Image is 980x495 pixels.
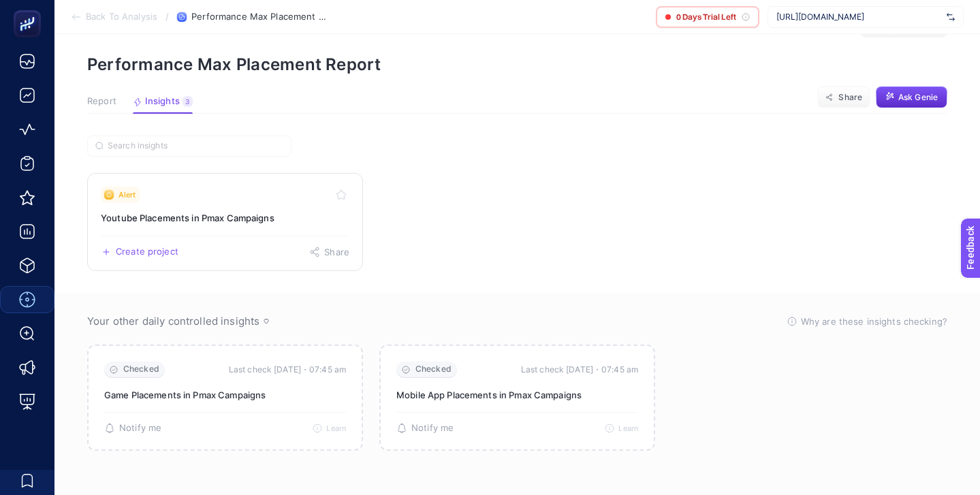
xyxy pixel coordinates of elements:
[8,4,52,15] span: Feedback
[101,211,349,225] h3: Insight title
[87,315,259,328] span: Your other daily controlled insights
[776,12,941,22] span: [URL][DOMAIN_NAME]
[119,423,161,434] span: Notify me
[116,246,178,257] span: Create project
[801,315,947,328] span: Why are these insights checking?
[947,10,955,24] img: svg%3e
[183,96,193,107] div: 3
[333,187,349,203] button: Toggle favorite
[118,189,136,200] span: Alert
[191,12,328,22] span: Performance Max Placement Report
[87,173,947,271] section: Insight Packages
[415,364,452,374] span: Checked
[876,86,947,108] button: Ask Genie
[838,92,862,103] span: Share
[123,364,159,374] span: Checked
[229,363,346,377] time: Last check [DATE]・07:45 am
[86,12,157,22] span: Back To Analysis
[145,96,180,107] span: Insights
[87,345,947,451] section: Passive Insight Packages
[104,423,161,434] button: Notify me
[104,389,346,401] p: Game Placements in Pmax Campaigns
[411,423,454,434] span: Notify me
[396,423,454,434] button: Notify me
[326,424,346,433] span: Learn
[309,246,349,257] button: Share this insight
[87,96,116,107] span: Report
[521,363,638,377] time: Last check [DATE]・07:45 am
[87,173,363,271] a: View insight titled
[605,424,638,433] button: Learn
[396,389,638,401] p: Mobile App Placements in Pmax Campaigns
[817,86,870,108] button: Share
[87,54,947,74] p: Performance Max Placement Report
[676,12,736,22] span: 0 Days Trial Left
[618,424,638,433] span: Learn
[101,246,178,257] button: Create a new project based on this insight
[108,141,283,151] input: Search
[313,424,346,433] button: Learn
[324,246,349,257] span: Share
[165,11,169,22] span: /
[898,92,938,103] span: Ask Genie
